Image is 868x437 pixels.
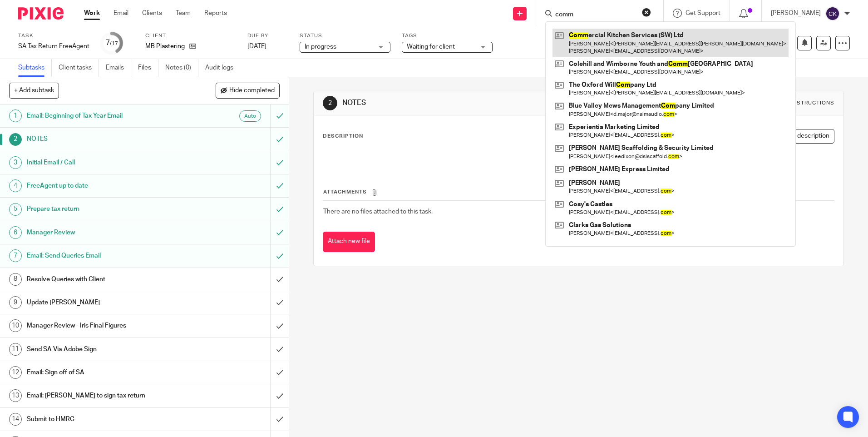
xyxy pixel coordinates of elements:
button: Hide completed [216,83,280,98]
h1: Email: [PERSON_NAME] to sign tax return [27,389,183,402]
div: 7 [106,38,118,48]
p: MB Plastering [145,42,185,51]
div: 13 [9,389,22,402]
h1: Email: Beginning of Tax Year Email [27,109,183,123]
h1: Resolve Queries with Client [27,273,183,286]
h1: Email: Send Queries Email [27,249,183,263]
a: Team [176,9,191,18]
p: [PERSON_NAME] [771,9,821,18]
div: 12 [9,366,22,379]
div: 3 [9,156,22,169]
span: Get Support [686,10,720,16]
a: Reports [204,9,227,18]
a: Work [84,9,100,18]
h1: Submit to HMRC [27,412,183,426]
button: Edit description [771,129,834,144]
h1: FreeAgent up to date [27,179,183,193]
h1: Email: Sign off of SA [27,366,183,379]
input: Search [554,11,636,19]
span: Hide completed [229,87,275,94]
a: Subtasks [18,59,52,77]
span: In progress [305,44,336,50]
div: 11 [9,343,22,356]
div: 2 [9,133,22,146]
a: Files [138,59,158,77]
h1: Send SA Via Adobe Sign [27,343,183,356]
div: 1 [9,109,22,122]
a: Audit logs [205,59,240,77]
div: 7 [9,249,22,262]
a: Notes (0) [165,59,198,77]
div: 2 [323,96,337,110]
img: Pixie [18,7,64,20]
div: 5 [9,203,22,216]
div: SA Tax Return FreeAgent [18,42,89,51]
span: [DATE] [247,43,266,50]
div: 4 [9,179,22,192]
div: 6 [9,226,22,239]
div: 8 [9,273,22,286]
p: Description [323,133,363,140]
span: Attachments [323,189,367,194]
img: svg%3E [825,6,840,21]
a: Clients [142,9,162,18]
div: 10 [9,319,22,332]
div: 14 [9,413,22,426]
small: /17 [110,41,118,46]
button: Clear [642,8,651,17]
button: Attach new file [323,232,375,252]
label: Status [300,32,390,40]
a: Emails [106,59,131,77]
h1: NOTES [27,132,183,146]
a: Client tasks [59,59,99,77]
label: Task [18,32,89,40]
h1: Manager Review [27,226,183,239]
span: Waiting for client [407,44,455,50]
h1: Initial Email / Call [27,156,183,169]
div: Instructions [791,99,834,107]
button: + Add subtask [9,83,59,98]
label: Due by [247,32,288,40]
h1: Prepare tax return [27,202,183,216]
div: 9 [9,296,22,309]
h1: Manager Review - Iris Final Figures [27,319,183,333]
label: Tags [402,32,493,40]
a: Email [113,9,128,18]
div: Auto [239,110,261,122]
h1: Update [PERSON_NAME] [27,296,183,309]
label: Client [145,32,236,40]
h1: NOTES [342,98,598,108]
span: There are no files attached to this task. [323,209,433,215]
